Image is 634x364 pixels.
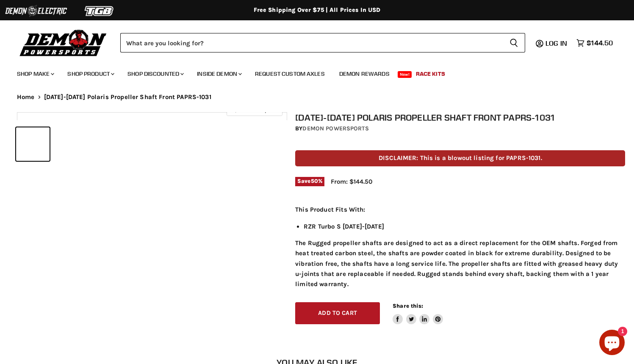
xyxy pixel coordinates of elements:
[295,124,625,133] div: by
[304,221,625,232] li: RZR Turbo S [DATE]-[DATE]
[542,39,572,47] a: Log in
[398,71,412,78] span: New!
[393,303,423,309] span: Share this:
[311,178,318,184] span: 50
[545,39,567,47] span: Log in
[597,330,627,357] inbox-online-store-chat: Shopify online store chat
[295,302,380,325] button: Add to cart
[318,309,357,317] span: Add to cart
[295,112,625,123] h1: [DATE]-[DATE] Polaris Propeller Shaft Front PAPRS-1031
[44,94,211,101] span: [DATE]-[DATE] Polaris Propeller Shaft Front PAPRS-1031
[121,65,189,83] a: Shop Discounted
[191,65,247,83] a: Inside Demon
[587,39,613,47] span: $144.50
[410,65,451,83] a: Race Kits
[302,125,368,132] a: Demon Powersports
[17,28,110,58] img: Demon Powersports
[61,65,119,83] a: Shop Product
[295,204,625,290] div: The Rugged propeller shafts are designed to act as a direct replacement for the OEM shafts. Forge...
[503,33,525,52] button: Search
[295,177,324,186] span: Save %
[572,37,617,49] a: $144.50
[11,65,59,83] a: Shop Make
[4,3,68,19] img: Demon Electric Logo 2
[331,178,372,185] span: From: $144.50
[333,65,396,83] a: Demon Rewards
[120,33,525,52] form: Product
[295,150,625,166] p: DISCLAIMER: This is a blowout listing for PAPRS-1031.
[16,127,50,161] button: 2019-2021 Polaris Propeller Shaft Front PAPRS-1031 thumbnail
[393,302,443,325] aside: Share this:
[17,94,35,101] a: Home
[11,62,611,83] ul: Main menu
[295,204,625,215] p: This Product Fits With:
[120,33,503,52] input: Search
[231,107,278,113] span: Click to expand
[68,3,131,19] img: TGB Logo 2
[249,65,331,83] a: Request Custom Axles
